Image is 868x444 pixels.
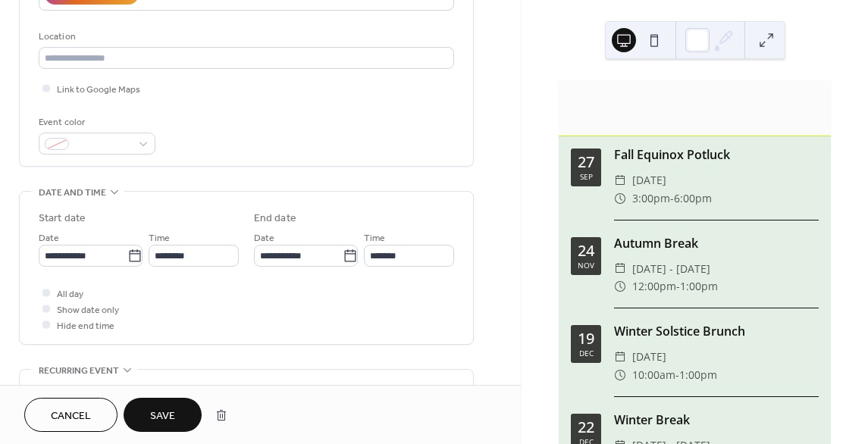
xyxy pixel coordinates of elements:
[632,348,666,366] span: [DATE]
[57,286,83,302] span: All day
[614,234,819,252] div: Autumn Break
[632,366,675,384] span: 10:00am
[57,82,140,98] span: Link to Google Maps
[580,173,593,180] div: Sep
[150,408,175,424] span: Save
[632,189,670,208] span: 3:00pm
[614,145,819,164] div: Fall Equinox Potluck
[676,277,680,295] span: -
[578,243,594,258] div: 24
[39,114,152,130] div: Event color
[614,260,626,278] div: ​
[614,322,819,340] div: Winter Solstice Brunch
[579,349,594,357] div: Dec
[632,260,710,278] span: [DATE] - [DATE]
[578,155,594,170] div: 27
[679,366,717,384] span: 1:00pm
[39,185,106,201] span: Date and time
[674,189,712,208] span: 6:00pm
[57,302,119,318] span: Show date only
[614,366,626,384] div: ​
[675,366,679,384] span: -
[24,398,118,432] button: Cancel
[559,81,831,99] div: Upcoming events
[578,420,594,435] div: 22
[254,211,296,227] div: End date
[614,277,626,295] div: ​
[578,261,594,269] div: Nov
[364,230,385,246] span: Time
[57,318,114,334] span: Hide end time
[614,411,819,429] div: Winter Break
[51,408,91,424] span: Cancel
[614,171,626,189] div: ​
[632,277,676,295] span: 12:00pm
[632,171,666,189] span: [DATE]
[254,230,274,246] span: Date
[149,230,170,246] span: Time
[39,363,119,379] span: Recurring event
[614,348,626,366] div: ​
[39,29,451,45] div: Location
[670,189,674,208] span: -
[39,211,86,227] div: Start date
[680,277,718,295] span: 1:00pm
[578,331,594,346] div: 19
[124,398,202,432] button: Save
[39,230,59,246] span: Date
[614,189,626,208] div: ​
